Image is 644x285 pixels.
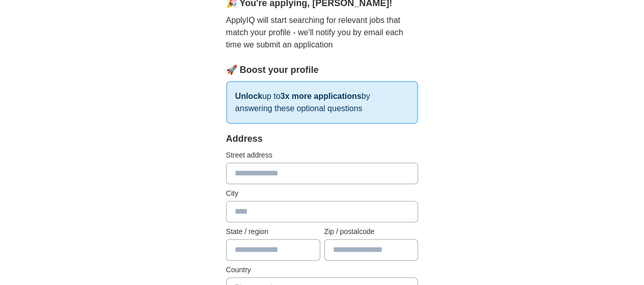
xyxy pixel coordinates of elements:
label: City [226,188,418,199]
strong: Unlock [235,92,262,100]
label: State / region [226,226,320,237]
label: Street address [226,150,418,161]
p: ApplyIQ will start searching for relevant jobs that match your profile - we'll notify you by emai... [226,14,418,51]
div: 🚀 Boost your profile [226,63,418,77]
strong: 3x more applications [281,92,361,100]
label: Zip / postalcode [324,226,418,237]
p: up to by answering these optional questions [226,81,418,124]
label: Country [226,265,418,275]
div: Address [226,132,418,146]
